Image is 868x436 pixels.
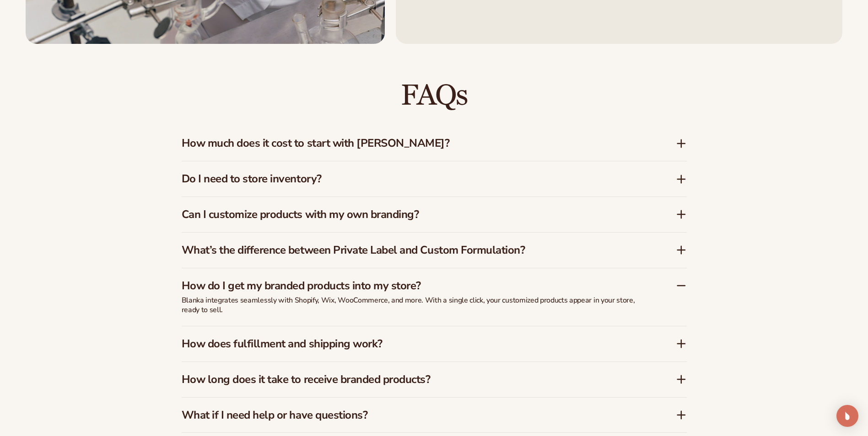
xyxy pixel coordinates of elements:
h3: Can I customize products with my own branding? [182,208,648,221]
h3: What’s the difference between Private Label and Custom Formulation? [182,244,648,257]
h3: How long does it take to receive branded products? [182,373,648,386]
h3: What if I need help or have questions? [182,409,648,422]
p: Blanka integrates seamlessly with Shopify, Wix, WooCommerce, and more. With a single click, your ... [182,296,639,315]
h3: Do I need to store inventory? [182,172,648,186]
h3: How does fulfillment and shipping work? [182,337,648,351]
h2: FAQs [182,80,687,111]
div: Open Intercom Messenger [836,405,858,427]
h3: How much does it cost to start with [PERSON_NAME]? [182,137,648,150]
h3: How do I get my branded products into my store? [182,279,648,292]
